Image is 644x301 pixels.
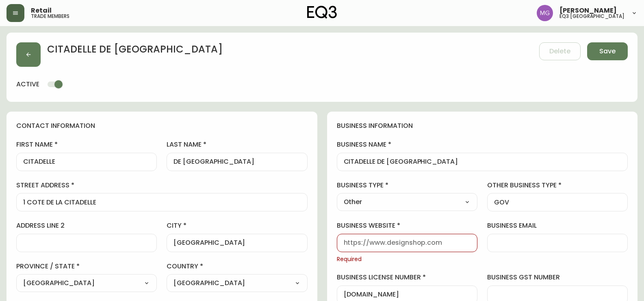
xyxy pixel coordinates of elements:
span: [PERSON_NAME] [559,7,617,14]
label: business license number [337,273,477,282]
label: country [167,262,307,271]
label: first name [16,140,157,149]
label: business gst number [487,273,628,282]
label: other business type [487,181,628,190]
label: business website [337,221,477,230]
label: province / state [16,262,157,271]
label: street address [16,181,308,190]
span: Required [337,255,477,264]
label: business email [487,221,628,230]
label: business type [337,181,477,190]
input: https://www.designshop.com [344,239,471,247]
button: Save [587,42,628,60]
h5: eq3 [GEOGRAPHIC_DATA] [559,14,624,19]
label: last name [167,140,307,149]
label: business name [337,140,628,149]
label: city [167,221,307,230]
img: logo [307,6,337,19]
label: address line 2 [16,221,157,230]
img: de8837be2a95cd31bb7c9ae23fe16153 [537,5,553,21]
h5: trade members [31,14,69,19]
h4: business information [337,121,628,130]
span: Retail [31,7,52,14]
span: Save [599,47,616,56]
h4: contact information [16,121,308,130]
h4: active [16,80,39,89]
h2: CITADELLE DE [GEOGRAPHIC_DATA] [47,42,223,60]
